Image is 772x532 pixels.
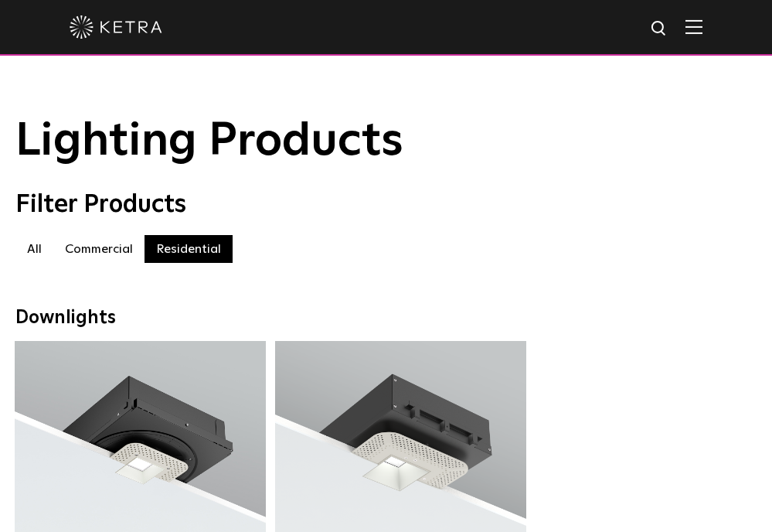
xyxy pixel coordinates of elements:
[15,235,53,263] label: All
[650,19,669,39] img: search icon
[685,19,702,34] img: Hamburger%20Nav.svg
[70,15,162,39] img: ketra-logo-2019-white
[145,235,233,263] label: Residential
[15,118,403,165] span: Lighting Products
[15,190,757,220] div: Filter Products
[53,235,145,263] label: Commercial
[15,307,757,329] div: Downlights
